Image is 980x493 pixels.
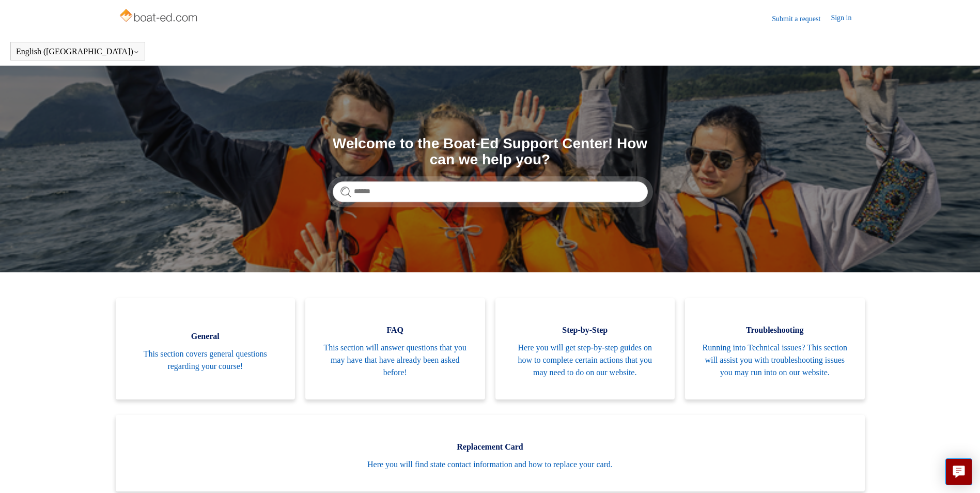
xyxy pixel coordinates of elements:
[945,458,972,485] button: Live chat
[118,6,200,27] img: Boat-Ed Help Center home page
[333,181,648,202] input: Search
[131,348,280,373] span: This section covers general questions regarding your course!
[772,13,831,24] a: Submit a request
[131,330,280,343] span: General
[701,324,849,336] span: Troubleshooting
[831,12,862,25] a: Sign in
[321,342,470,379] span: This section will answer questions that you may have that have already been asked before!
[305,298,485,399] a: FAQ This section will answer questions that you may have that have already been asked before!
[16,47,139,56] button: English ([GEOGRAPHIC_DATA])
[333,136,648,168] h1: Welcome to the Boat-Ed Support Center! How can we help you?
[116,298,295,399] a: General This section covers general questions regarding your course!
[131,441,849,453] span: Replacement Card
[321,324,470,336] span: FAQ
[495,298,675,399] a: Step-by-Step Here you will get step-by-step guides on how to complete certain actions that you ma...
[511,342,660,379] span: Here you will get step-by-step guides on how to complete certain actions that you may need to do ...
[131,458,849,471] span: Here you will find state contact information and how to replace your card.
[511,324,660,336] span: Step-by-Step
[685,298,865,399] a: Troubleshooting Running into Technical issues? This section will assist you with troubleshooting ...
[701,342,849,379] span: Running into Technical issues? This section will assist you with troubleshooting issues you may r...
[116,415,865,491] a: Replacement Card Here you will find state contact information and how to replace your card.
